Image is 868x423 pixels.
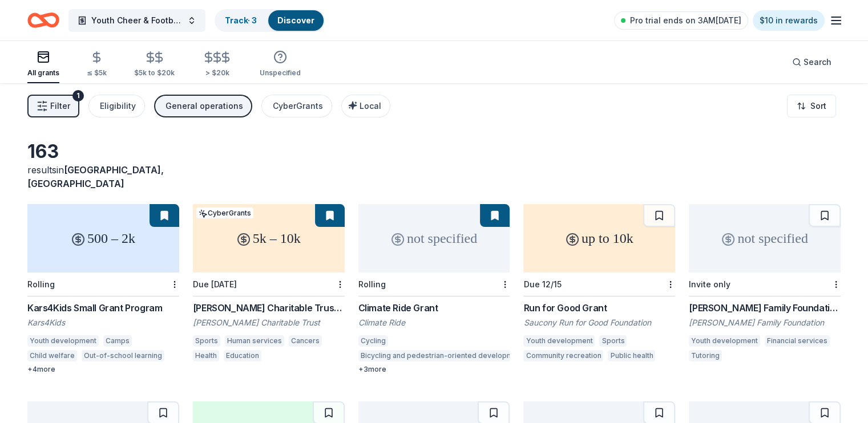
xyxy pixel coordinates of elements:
div: up to 10k [523,204,675,272]
div: $5k to $20k [134,68,175,78]
div: ≤ $5k [87,68,107,78]
div: Youth development [27,335,99,347]
button: Unspecified [260,46,301,83]
div: Due 12/15 [523,279,561,289]
div: Rolling [27,279,55,289]
a: not specifiedRollingClimate Ride GrantClimate RideCyclingBicycling and pedestrian-oriented develo... [358,204,510,374]
div: Youth development [689,335,760,347]
div: [PERSON_NAME] Charitable Trust Grants [193,301,345,315]
div: CyberGrants [273,99,323,113]
div: Human services [225,335,284,347]
a: not specifiedInvite only[PERSON_NAME] Family Foundation Grants[PERSON_NAME] Family FoundationYout... [689,204,841,365]
div: Camps [103,335,132,347]
div: Kars4Kids [27,317,179,328]
button: Youth Cheer & Football [68,9,205,32]
span: Search [804,55,831,69]
div: Cycling [358,335,388,347]
div: Public health [608,350,655,361]
div: + 4 more [27,365,179,374]
div: + 3 more [358,365,510,374]
a: 5k – 10kCyberGrantsDue [DATE][PERSON_NAME] Charitable Trust Grants[PERSON_NAME] Charitable TrustS... [193,204,345,365]
div: [PERSON_NAME] Charitable Trust [193,317,345,328]
div: [PERSON_NAME] Family Foundation [689,317,841,328]
div: Education [224,350,261,361]
div: Unspecified [260,68,301,78]
span: Sort [810,99,826,113]
span: in [27,164,164,189]
div: Eligibility [100,99,136,113]
div: Child welfare [27,350,77,361]
a: Pro trial ends on 3AM[DATE] [614,11,748,30]
div: results [27,163,179,190]
div: not specified [689,204,841,272]
div: 500 – 2k [27,204,179,272]
div: 163 [27,140,179,163]
button: Track· 3Discover [215,9,325,32]
button: Sort [787,95,836,117]
div: Bicycling and pedestrian-oriented development [358,350,526,361]
div: General operations [165,99,243,113]
div: 5k – 10k [193,204,345,272]
a: Discover [277,15,314,25]
div: Youth development [523,335,595,347]
div: CyberGrants [196,208,253,218]
a: up to 10kDue 12/15Run for Good GrantSaucony Run for Good FoundationYouth developmentSportsCommuni... [523,204,675,365]
a: 500 – 2kRollingKars4Kids Small Grant ProgramKars4KidsYouth developmentCampsChild welfareOut-of-sc... [27,204,179,374]
div: Kars4Kids Small Grant Program [27,301,179,315]
div: Tutoring [689,350,722,361]
div: Financial services [765,335,830,347]
div: Sports [193,335,220,347]
button: CyberGrants [261,95,332,117]
div: Community recreation [523,350,603,361]
button: $5k to $20k [134,46,175,83]
span: Filter [50,99,70,113]
button: Local [341,95,390,117]
div: [PERSON_NAME] Family Foundation Grants [689,301,841,315]
button: General operations [154,95,252,117]
div: > $20k [202,68,232,78]
div: Climate Ride [358,317,510,328]
button: Eligibility [88,95,145,117]
div: Climate Ride Grant [358,301,510,315]
div: Run for Good Grant [523,301,675,315]
span: [GEOGRAPHIC_DATA], [GEOGRAPHIC_DATA] [27,164,164,189]
a: Track· 3 [225,15,257,25]
div: Saucony Run for Good Foundation [523,317,675,328]
span: Pro trial ends on 3AM[DATE] [630,14,741,27]
div: Out-of-school learning [82,350,164,361]
div: Health [193,350,219,361]
button: ≤ $5k [87,46,107,83]
button: > $20k [202,46,232,83]
div: Invite only [689,279,730,289]
span: Youth Cheer & Football [91,14,183,27]
div: Cancers [289,335,322,347]
a: Home [27,7,59,34]
button: Search [783,51,841,74]
div: Due [DATE] [193,279,237,289]
button: Filter1 [27,95,79,117]
button: All grants [27,46,59,83]
div: 1 [72,90,84,101]
a: $10 in rewards [753,10,825,31]
div: not specified [358,204,510,272]
span: Local [360,101,381,111]
div: Rolling [358,279,386,289]
div: All grants [27,68,59,78]
div: Sports [599,335,627,347]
